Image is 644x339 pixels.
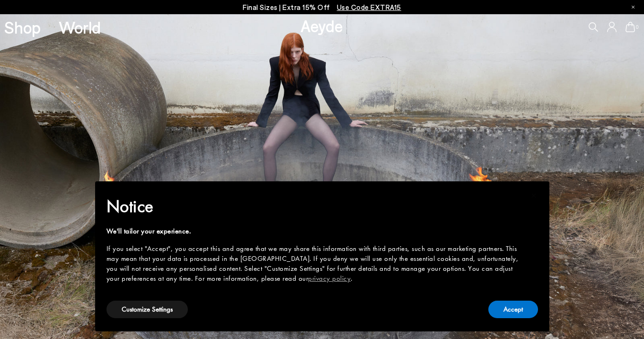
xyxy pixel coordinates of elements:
a: 0 [626,22,635,32]
span: Navigate to /collections/ss25-final-sizes [337,3,401,11]
div: We'll tailor your experience. [106,226,523,236]
h2: Notice [106,194,523,219]
button: Accept [488,301,538,318]
span: × [531,188,537,203]
span: 0 [635,25,640,30]
a: Aeyde [300,16,343,36]
a: privacy policy [308,274,351,283]
button: Customize Settings [106,301,188,318]
a: Shop [4,19,41,36]
div: If you select "Accept", you accept this and agree that we may share this information with third p... [106,244,523,284]
p: Final Sizes | Extra 15% Off [243,1,401,13]
button: Close this notice [523,184,546,207]
a: World [59,19,101,36]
